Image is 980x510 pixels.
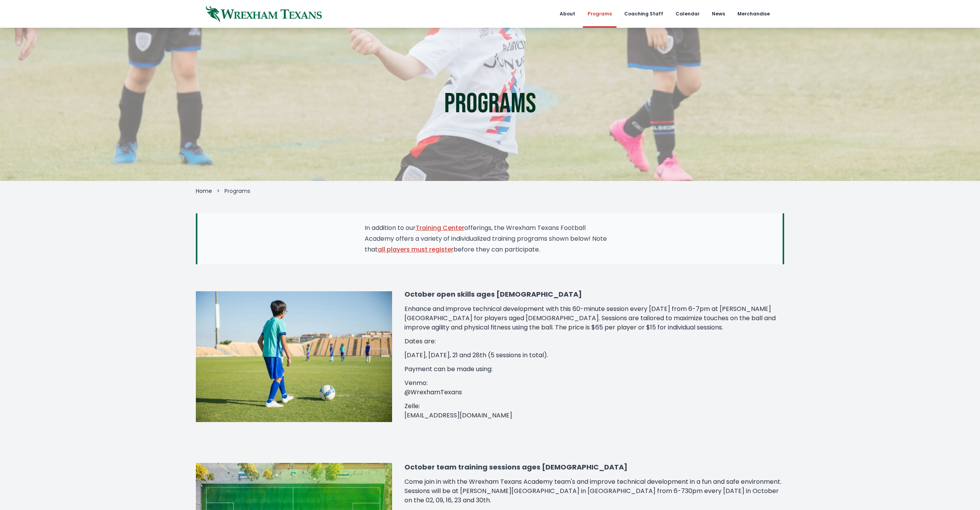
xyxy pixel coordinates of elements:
[365,223,616,255] p: In addition to our offerings, the Wrexham Texans Football Academy offers a variety of individuali...
[217,187,220,195] li: >
[190,283,790,431] a: October open skills ages [DEMOGRAPHIC_DATA] Enhance and improve technical development with this 6...
[444,90,536,118] h1: Programs
[404,337,784,346] p: Dates are:
[404,402,784,420] p: Zelle: [EMAIL_ADDRESS][DOMAIN_NAME]
[404,365,784,374] p: Payment can be made using:
[416,223,464,232] a: Training Center
[404,378,784,397] p: Venmo: @WrexhamTexans
[404,351,784,360] p: [DATE], [DATE], 21 and 28th (5 sessions in total).
[404,462,784,473] h3: October team training sessions ages [DEMOGRAPHIC_DATA]
[196,187,212,195] a: Home
[224,187,250,195] span: Programs
[404,477,784,505] p: Come join in with the Wrexham Texans Academy team's and improve technical development in a fun an...
[404,304,784,332] p: Enhance and improve technical development with this 60-minute session every [DATE] from 6-7pm at ...
[196,291,392,422] img: _jza3gd2ajxrfxjhfgb7r.jpg
[404,289,784,300] h3: October open skills ages [DEMOGRAPHIC_DATA]
[378,245,453,254] a: all players must register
